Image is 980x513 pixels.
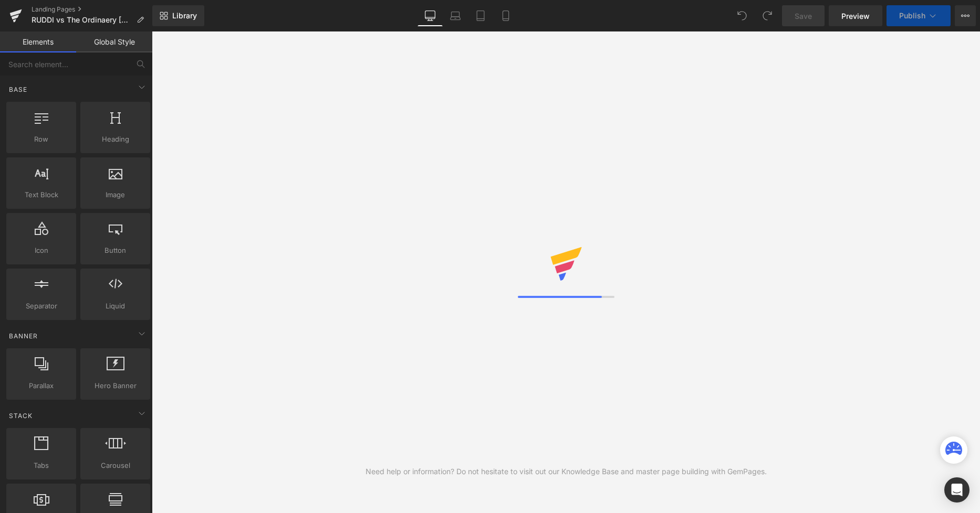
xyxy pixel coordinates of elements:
div: Open Intercom Messenger [944,477,969,503]
span: Liquid [84,301,147,312]
button: Redo [757,5,778,26]
span: Heading [84,134,147,145]
span: Banner [8,331,39,341]
a: Global Style [76,31,152,52]
span: Parallax [9,380,73,391]
span: Image [84,189,147,200]
span: Tabs [9,460,73,471]
a: Tablet [468,5,493,26]
span: Library [172,11,197,20]
span: Text Block [9,189,73,200]
span: Icon [9,245,73,256]
span: Separator [9,301,73,312]
a: Preview [829,5,882,26]
span: Row [9,134,73,145]
span: Button [84,245,147,256]
a: Laptop [443,5,468,26]
span: RUDDI vs The Ordinaery [MEDICAL_DATA] V2 [32,16,132,24]
span: Preview [841,10,870,22]
button: Undo [732,5,753,26]
span: Hero Banner [84,380,147,391]
span: Base [8,84,28,94]
span: Carousel [84,460,147,471]
a: Landing Pages [32,5,152,14]
a: Desktop [418,5,443,26]
button: More [955,5,976,26]
div: Need help or information? Do not hesitate to visit out our Knowledge Base and master page buildin... [366,466,767,477]
span: Stack [8,411,34,421]
span: Publish [899,12,925,20]
button: Publish [887,5,951,26]
span: Save [795,10,812,22]
a: New Library [152,5,204,26]
a: Mobile [493,5,518,26]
